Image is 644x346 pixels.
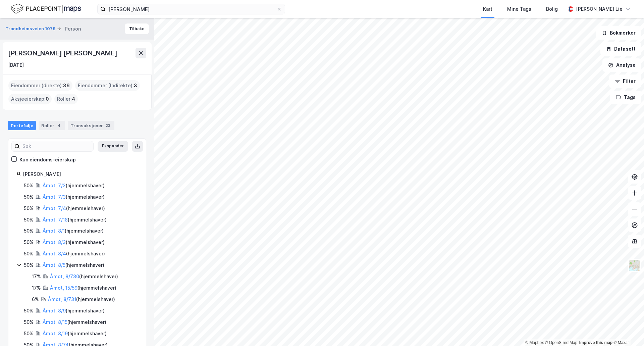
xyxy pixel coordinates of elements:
div: Transaksjoner [68,121,114,130]
a: Åmot, 8/5 [43,262,65,268]
button: Tags [610,91,641,104]
div: Eiendommer (direkte) : [8,80,72,91]
a: Åmot, 7/2 [43,183,66,188]
div: ( hjemmelshaver ) [43,250,105,258]
div: ( hjemmelshaver ) [50,284,116,292]
a: Åmot, 8/3 [43,239,66,245]
div: Bolig [546,5,558,13]
div: Eiendommer (Indirekte) : [75,80,140,91]
a: Åmot, 7/3 [43,194,66,200]
a: Improve this map [579,340,612,345]
span: 0 [46,95,49,103]
button: Bokmerker [596,26,641,40]
div: 6% [32,295,39,303]
button: Tilbake [125,23,149,34]
input: Søk på adresse, matrikkel, gårdeiere, leietakere eller personer [106,4,277,14]
div: Portefølje [8,121,36,130]
div: 50% [24,330,34,338]
div: Aksjeeierskap : [8,94,52,104]
div: 23 [104,122,112,129]
img: logo.f888ab2527a4732fd821a326f86c7f29.svg [11,3,81,15]
a: OpenStreetMap [545,340,578,345]
div: 50% [24,182,34,190]
span: 3 [134,82,137,90]
div: 50% [24,227,34,235]
button: Analyse [602,58,641,72]
a: Åmot, 7/4 [43,205,66,211]
a: Åmot, 8/19 [43,331,68,336]
div: 17% [32,284,41,292]
div: Roller [39,121,65,130]
div: ( hjemmelshaver ) [43,216,107,224]
div: 50% [24,307,34,315]
div: 50% [24,318,34,326]
a: Åmot, 8/9 [43,308,66,313]
div: Roller : [54,94,78,104]
div: ( hjemmelshaver ) [43,227,104,235]
span: 36 [63,82,70,90]
div: Mine Tags [507,5,531,13]
div: ( hjemmelshaver ) [43,193,105,201]
button: Trondheimsveien 1079 [5,26,57,32]
div: ( hjemmelshaver ) [43,261,104,269]
div: 50% [24,261,34,269]
div: [PERSON_NAME] [PERSON_NAME] [8,48,119,58]
div: Person [65,25,81,33]
span: 4 [72,95,75,103]
div: ( hjemmelshaver ) [43,238,105,246]
div: 4 [56,122,62,129]
a: Åmot, 15/59 [50,285,77,291]
div: [DATE] [8,61,24,69]
div: ( hjemmelshaver ) [43,182,105,190]
div: ( hjemmelshaver ) [43,307,105,315]
a: Åmot, 8/15 [43,319,67,325]
a: Åmot, 8/4 [43,251,66,256]
button: Datasett [600,42,641,56]
div: ( hjemmelshaver ) [43,330,107,338]
a: Mapbox [525,340,544,345]
button: Filter [609,75,641,88]
div: 50% [24,238,34,246]
div: Kun eiendoms-eierskap [19,156,76,164]
div: ( hjemmelshaver ) [43,204,105,212]
iframe: Chat Widget [610,314,644,346]
div: 50% [24,250,34,258]
img: Z [628,259,641,272]
div: Kontrollprogram for chat [610,314,644,346]
div: 50% [24,204,34,212]
a: Åmot, 8/730 [50,274,79,279]
div: [PERSON_NAME] [23,170,138,178]
a: Åmot, 8/731 [48,296,76,302]
input: Søk [20,141,93,151]
a: Åmot, 8/1 [43,228,65,234]
div: [PERSON_NAME] Lie [576,5,623,13]
div: 50% [24,216,34,224]
div: 50% [24,193,34,201]
div: ( hjemmelshaver ) [43,318,106,326]
a: Åmot, 7/18 [43,217,68,223]
div: Kart [483,5,492,13]
button: Ekspander [98,141,128,152]
div: 17% [32,273,41,281]
div: ( hjemmelshaver ) [50,273,118,281]
div: ( hjemmelshaver ) [48,295,115,303]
